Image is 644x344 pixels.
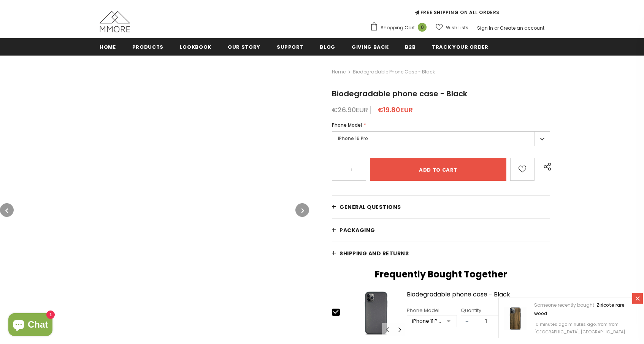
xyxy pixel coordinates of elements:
span: Shipping and returns [339,250,409,257]
span: Blog [320,43,335,51]
a: Shipping and returns [332,242,550,265]
a: B2B [405,38,416,55]
a: Lookbook [180,38,211,55]
span: Biodegradable phone case - Black [332,88,467,99]
span: PACKAGING [339,226,375,234]
input: Add to cart [370,158,506,181]
div: Phone Model [407,307,457,314]
span: Biodegradable phone case - Black [353,67,435,76]
span: Giving back [352,43,389,51]
span: Products [132,43,163,51]
a: Home [332,67,346,76]
a: Create an account [500,25,544,31]
span: Lookbook [180,43,211,51]
span: support [277,43,304,51]
img: MMORE Cases [100,11,130,32]
img: iPhone 11 Pro Biodegradable Phone Case [347,289,405,336]
a: Home [100,38,116,55]
span: Someone recently bought [534,302,594,308]
a: Sign In [477,25,493,31]
span: Home [100,43,116,51]
span: B2B [405,43,416,51]
a: Blog [320,38,335,55]
div: Quantity [461,307,511,314]
a: support [277,38,304,55]
a: General Questions [332,196,550,218]
a: Our Story [228,38,260,55]
a: Giving back [352,38,389,55]
span: Shopping Cart [381,24,415,32]
span: Phone Model [332,122,362,128]
h2: Frequently Bought Together [332,269,550,280]
span: Our Story [228,43,260,51]
span: Wish Lists [446,24,468,32]
a: Track your order [432,38,488,55]
a: Products [132,38,163,55]
span: 10 minutes ago minutes ago, from from [GEOGRAPHIC_DATA], [GEOGRAPHIC_DATA] [534,321,625,335]
span: General Questions [339,203,401,211]
span: or [494,25,499,31]
label: iPhone 16 Pro [332,131,550,146]
a: Biodegradable phone case - Black [407,291,550,304]
a: PACKAGING [332,219,550,242]
a: Shopping Cart 0 [370,22,430,33]
a: Wish Lists [436,21,468,34]
span: €26.90EUR [332,105,368,115]
span: Track your order [432,43,488,51]
span: − [461,315,473,327]
span: €19.80EUR [378,105,413,115]
span: 0 [418,23,427,32]
inbox-online-store-chat: Shopify online store chat [6,313,55,338]
div: iPhone 11 PRO MAX [412,317,441,325]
